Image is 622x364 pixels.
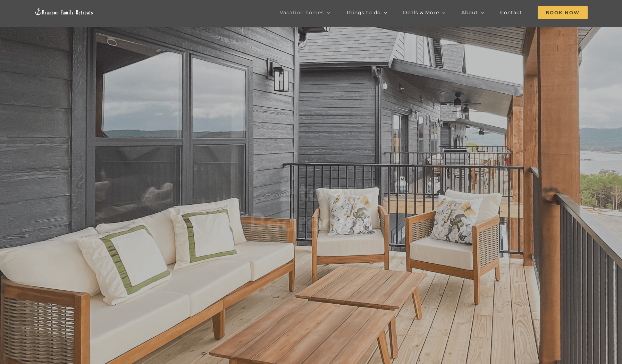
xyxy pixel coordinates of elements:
span: Vacation homes [280,10,324,15]
nav: Main Menu Sticky [280,5,588,20]
a: Book Now [538,5,588,20]
img: Branson Family Retreats Logo [34,8,93,16]
span: Contact [500,10,522,15]
a: Deals & More [403,5,446,20]
span: Book Now [538,6,588,19]
a: Vacation homes [280,5,330,20]
a: Contact [500,5,522,20]
span: Deals & More [403,10,439,15]
span: Things to do [346,10,381,15]
span: About [461,10,478,15]
b: 2 to 3 Bedrooms [249,177,373,237]
a: About [461,5,485,20]
a: Things to do [346,5,387,20]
